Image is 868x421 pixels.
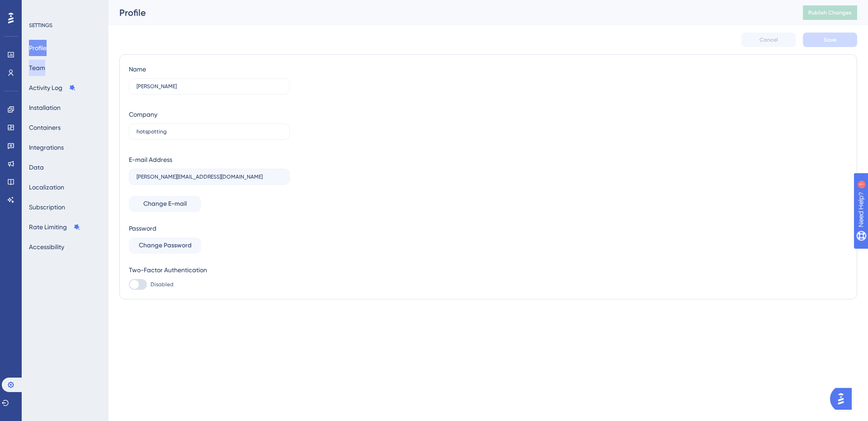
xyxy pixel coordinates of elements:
span: Disabled [151,281,174,288]
button: Activity Log [29,80,76,96]
span: Need Help? [21,2,57,13]
button: Subscription [29,199,65,215]
button: Cancel [741,33,796,47]
input: Company Name [137,128,282,135]
button: Localization [29,179,64,195]
span: Cancel [759,36,778,43]
button: Integrations [29,139,64,156]
button: Installation [29,99,61,116]
div: Company [129,109,157,120]
div: E-mail Address [129,154,172,165]
div: Two-Factor Authentication [129,265,290,275]
div: Profile [119,6,780,19]
div: SETTINGS [29,22,102,29]
div: 1 [63,5,66,12]
div: Name [129,64,146,75]
button: Save [803,33,857,47]
button: Containers [29,119,61,136]
button: Profile [29,40,47,56]
button: Data [29,159,44,175]
span: Change E-mail [143,199,187,209]
button: Publish Changes [803,5,857,20]
span: Save [824,36,836,43]
span: Change Password [139,240,192,251]
button: Accessibility [29,239,64,255]
span: Publish Changes [808,9,852,16]
input: Name Surname [137,83,282,90]
iframe: UserGuiding AI Assistant Launcher [830,385,857,412]
button: Change Password [129,237,201,254]
button: Change E-mail [129,196,201,212]
input: E-mail Address [137,174,282,180]
div: Password [129,223,290,234]
button: Team [29,60,45,76]
button: Rate Limiting [29,219,80,235]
